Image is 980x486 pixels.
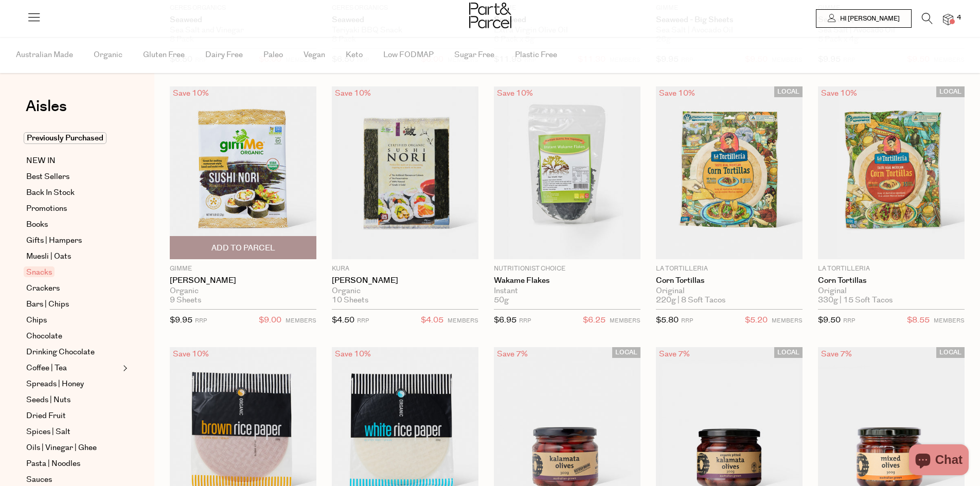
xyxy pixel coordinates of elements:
span: Hi [PERSON_NAME] [838,14,900,23]
span: $5.20 [745,314,768,327]
small: RRP [519,317,531,325]
div: Save 10% [332,347,374,361]
small: RRP [195,317,207,325]
small: RRP [357,317,369,325]
div: Save 10% [656,86,698,100]
a: Muesli | Oats [26,250,120,263]
div: Original [656,286,803,296]
span: Pasta | Noodles [26,458,80,470]
span: Dairy Free [205,37,243,73]
span: 4 [954,13,964,23]
span: Back In Stock [26,187,75,199]
div: Save 7% [818,347,855,361]
a: Promotions [26,203,120,215]
span: Vegan [304,37,325,73]
a: Previously Purchased [26,132,120,145]
a: Spreads | Honey [26,378,120,390]
a: Coffee | Tea [26,362,120,374]
span: Previously Purchased [24,132,106,144]
a: Seeds | Nuts [26,394,120,406]
a: Back In Stock [26,187,120,199]
img: Sushi Nori [170,86,316,259]
div: Original [818,286,965,296]
div: Save 7% [656,347,693,361]
small: MEMBERS [772,317,803,325]
a: 4 [943,14,953,25]
p: Gimme [170,264,316,274]
span: $8.55 [907,314,930,327]
div: Save 10% [818,86,860,100]
p: La Tortilleria [818,264,965,274]
span: Muesli | Oats [26,250,71,263]
p: Kura [332,264,478,274]
span: Add To Parcel [211,243,275,254]
span: Sugar Free [454,37,494,73]
a: Dried Fruit [26,410,120,422]
p: La Tortilleria [656,264,803,274]
a: Chocolate [26,330,120,343]
a: [PERSON_NAME] [332,276,478,285]
span: 330g | 15 Soft Tacos [818,296,893,305]
a: Gifts | Hampers [26,235,120,247]
a: Corn Tortillas [818,276,965,285]
span: LOCAL [936,86,965,97]
span: Plastic Free [515,37,557,73]
div: Save 10% [332,86,374,100]
button: Expand/Collapse Coffee | Tea [120,362,128,374]
span: $4.05 [421,314,443,327]
span: NEW IN [26,155,56,167]
a: Wakame Flakes [494,276,640,285]
a: Pasta | Noodles [26,458,120,470]
span: Seeds | Nuts [26,394,70,406]
a: Hi [PERSON_NAME] [816,9,912,28]
span: Organic [94,37,122,73]
img: Part&Parcel [469,3,511,28]
span: Bars | Chips [26,298,69,311]
span: Drinking Chocolate [26,346,95,358]
img: Corn Tortillas [818,86,965,259]
a: Drinking Chocolate [26,346,120,358]
div: Save 7% [494,347,531,361]
div: Save 10% [494,86,536,100]
span: Chocolate [26,330,62,343]
span: Promotions [26,203,67,215]
a: Best Sellers [26,171,120,183]
span: LOCAL [774,347,803,358]
span: Aisles [26,95,67,118]
div: Save 10% [170,347,212,361]
div: Instant [494,286,640,296]
small: MEMBERS [610,317,640,325]
a: NEW IN [26,155,120,167]
small: RRP [843,317,855,325]
div: Organic [332,286,478,296]
span: 220g | 8 Soft Tacos [656,296,725,305]
small: RRP [681,317,693,325]
span: Spices | Salt [26,426,70,438]
span: $9.50 [818,315,841,326]
inbox-online-store-chat: Shopify online store chat [906,444,972,478]
a: Books [26,219,120,231]
button: Add To Parcel [170,236,316,259]
img: Corn Tortillas [656,86,803,259]
a: Bars | Chips [26,298,120,311]
span: Best Sellers [26,171,69,183]
span: Coffee | Tea [26,362,67,374]
span: $9.95 [170,315,192,326]
span: Keto [346,37,363,73]
span: Australian Made [16,37,73,73]
small: MEMBERS [448,317,478,325]
span: $5.80 [656,315,679,326]
a: [PERSON_NAME] [170,276,316,285]
img: Sushi Nori [332,86,478,259]
div: Organic [170,286,316,296]
span: Crackers [26,282,60,295]
a: Spices | Salt [26,426,120,438]
span: LOCAL [936,347,965,358]
span: 10 Sheets [332,296,368,305]
span: $6.25 [583,314,605,327]
span: Gluten Free [143,37,185,73]
small: MEMBERS [286,317,316,325]
span: Low FODMAP [383,37,434,73]
a: Aisles [26,99,67,124]
span: 50g [494,296,509,305]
